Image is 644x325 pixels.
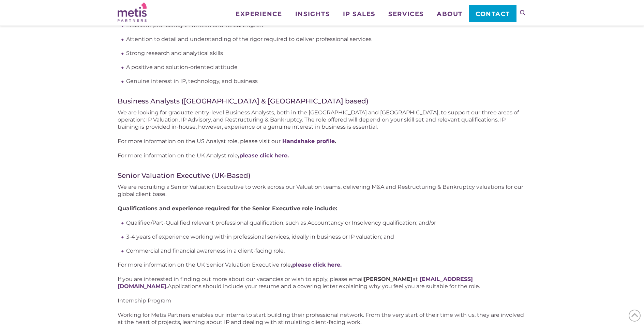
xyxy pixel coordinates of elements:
[118,261,527,268] p: For more information on the UK Senior Valuation Executive role
[126,63,527,71] li: A positive and solution-oriented attitude
[126,50,527,57] li: Strong research and analytical skills
[118,276,473,289] strong: .
[118,152,527,159] p: For more information on the UK Analyst role
[282,138,335,144] a: Handshake profile
[388,11,423,17] span: Services
[118,171,527,180] h4: Senior Valuation Executive (UK-Based)
[364,276,413,282] strong: [PERSON_NAME]
[295,11,330,17] span: Insights
[118,97,527,105] h4: Business Analysts ([GEOGRAPHIC_DATA] & [GEOGRAPHIC_DATA] based)
[239,152,289,159] a: please click here.
[629,310,641,322] span: Back to Top
[126,219,527,226] li: Qualified/Part-Qualified relevant professional qualification, such as Accountancy or Insolvency q...
[126,36,527,43] li: Attention to detail and understanding of the rigor required to deliver professional services
[118,138,527,145] p: For more information on the US Analyst role, please visit our
[126,247,527,254] li: Commercial and financial awareness in a client-facing role.
[118,276,473,289] a: [EMAIL_ADDRESS][DOMAIN_NAME]
[292,262,298,268] a: pl
[476,11,510,17] span: Contact
[118,2,147,22] img: Metis Partners
[118,275,527,290] p: If you are interested in finding out more about our vacancies or wish to apply, please email at A...
[469,5,516,22] a: Contact
[126,77,527,85] li: Genuine interest in IP, technology, and business
[126,233,527,240] li: 3-4 years of experience working within professional services, ideally in business or IP valuation...
[298,262,342,268] a: ease click here.
[291,262,342,268] strong: ,
[118,205,337,212] strong: Qualifications and experience required for the Senior Executive role include:
[118,109,527,130] p: We are looking for graduate entry-level Business Analysts, both in the [GEOGRAPHIC_DATA] and [GEO...
[118,183,527,198] p: We are recruiting a Senior Valuation Executive to work across our Valuation teams, delivering M&A...
[437,11,463,17] span: About
[281,138,336,144] strong: .
[118,297,527,304] p: Internship Program
[343,11,375,17] span: IP Sales
[236,11,282,17] span: Experience
[238,152,289,159] strong: ,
